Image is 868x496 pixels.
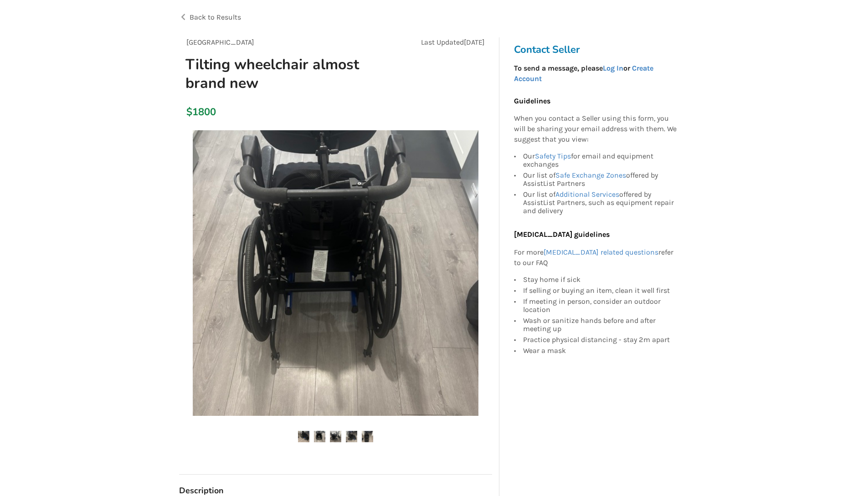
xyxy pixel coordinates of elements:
div: Wash or sanitize hands before and after meeting up [523,315,677,334]
b: Guidelines [514,97,550,105]
p: For more refer to our FAQ [514,247,677,268]
img: tilting wheelchair almost brand new -wheelchair-mobility-maple ridge-assistlist-listing [362,431,373,442]
a: Log In [603,64,623,72]
span: [GEOGRAPHIC_DATA] [186,38,254,46]
h3: Contact Seller [514,43,682,56]
b: [MEDICAL_DATA] guidelines [514,230,610,239]
img: tilting wheelchair almost brand new -wheelchair-mobility-maple ridge-assistlist-listing [314,431,325,442]
div: $1800 [186,106,191,118]
span: [DATE] [464,38,485,46]
a: Safety Tips [535,152,571,160]
a: [MEDICAL_DATA] related questions [544,248,658,256]
div: If selling or buying an item, clean it well first [523,285,677,296]
img: tilting wheelchair almost brand new -wheelchair-mobility-maple ridge-assistlist-listing [330,431,341,442]
h3: Description [179,486,492,496]
div: Our list of offered by AssistList Partners [523,170,677,189]
span: Last Updated [421,38,464,46]
strong: To send a message, please or [514,64,653,83]
p: When you contact a Seller using this form, you will be sharing your email address with them. We s... [514,113,677,145]
div: If meeting in person, consider an outdoor location [523,296,677,315]
a: Create Account [514,64,653,83]
div: Stay home if sick [523,276,677,285]
div: Wear a mask [523,345,677,355]
h1: Tilting wheelchair almost brand new [178,55,394,92]
div: Our list of offered by AssistList Partners, such as equipment repair and delivery [523,189,677,215]
a: Additional Services [555,190,619,199]
div: Our for email and equipment exchanges [523,152,677,170]
img: tilting wheelchair almost brand new -wheelchair-mobility-maple ridge-assistlist-listing [346,431,357,442]
div: Practice physical distancing - stay 2m apart [523,334,677,345]
a: Safe Exchange Zones [555,171,626,179]
span: Back to Results [190,13,241,21]
img: tilting wheelchair almost brand new -wheelchair-mobility-maple ridge-assistlist-listing [298,431,309,442]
